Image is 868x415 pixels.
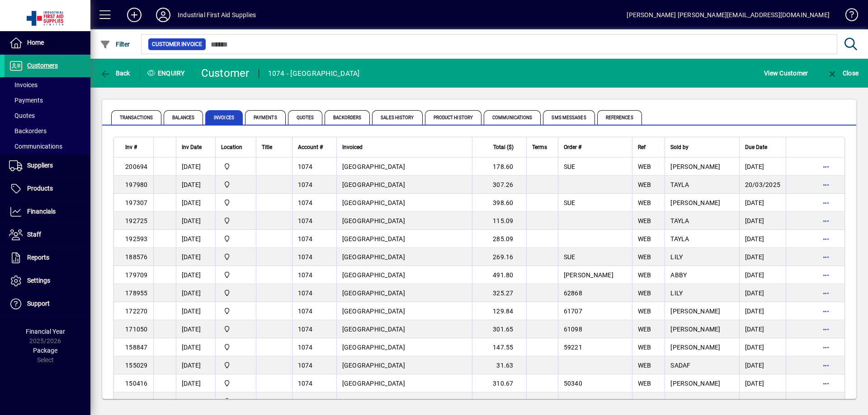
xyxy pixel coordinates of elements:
[125,289,148,297] span: 178955
[298,398,313,405] span: 1074
[670,344,720,351] span: [PERSON_NAME]
[670,271,687,279] span: ABBY
[638,271,651,279] span: WEB
[819,232,833,246] button: More options
[739,176,786,194] td: 20/03/2025
[221,252,250,262] span: INDUSTRIAL FIRST AID SUPPLIES LTD
[298,326,313,333] span: 1074
[298,362,313,369] span: 1074
[27,208,56,215] span: Financials
[472,338,526,356] td: 147.55
[638,308,651,315] span: WEB
[5,270,90,292] a: Settings
[827,70,859,77] span: Close
[176,392,215,410] td: [DATE]
[638,326,651,333] span: WEB
[564,344,582,351] span: 59221
[425,110,482,125] span: Product History
[201,66,250,80] div: Customer
[5,201,90,223] a: Financials
[5,177,90,200] a: Products
[176,158,215,176] td: [DATE]
[472,212,526,230] td: 115.09
[670,181,689,188] span: TAYLA
[627,8,830,22] div: [PERSON_NAME] [PERSON_NAME][EMAIL_ADDRESS][DOMAIN_NAME]
[90,65,140,81] app-page-header-button: Back
[342,271,405,279] span: [GEOGRAPHIC_DATA]
[221,180,250,190] span: INDUSTRIAL FIRST AID SUPPLIES LTD
[739,284,786,302] td: [DATE]
[125,181,148,188] span: 197980
[739,212,786,230] td: [DATE]
[221,378,250,388] span: INDUSTRIAL FIRST AID SUPPLIES LTD
[125,308,148,315] span: 172270
[149,7,178,23] button: Profile
[221,142,250,152] div: Location
[597,110,642,125] span: References
[825,65,861,81] button: Close
[125,398,148,405] span: 144416
[5,293,90,315] a: Support
[342,398,405,405] span: [GEOGRAPHIC_DATA]
[325,110,370,125] span: Backorders
[342,235,405,242] span: [GEOGRAPHIC_DATA]
[9,81,38,89] span: Invoices
[152,40,202,49] span: Customer Invoice
[564,398,582,405] span: 56408
[745,142,781,152] div: Due Date
[564,289,582,297] span: 62868
[372,110,422,125] span: Sales History
[638,181,651,188] span: WEB
[638,398,651,405] span: WEB
[125,362,148,369] span: 155029
[5,93,90,108] a: Payments
[176,302,215,320] td: [DATE]
[5,108,90,123] a: Quotes
[638,217,651,224] span: WEB
[176,230,215,248] td: [DATE]
[739,392,786,410] td: [DATE]
[298,380,313,387] span: 1074
[564,199,576,206] span: SUE
[221,162,250,172] span: INDUSTRIAL FIRST AID SUPPLIES LTD
[5,139,90,154] a: Communications
[27,62,58,69] span: Customers
[262,142,272,152] span: Title
[268,66,360,81] div: 1074 - [GEOGRAPHIC_DATA]
[342,142,363,152] span: Invoiced
[819,286,833,300] button: More options
[670,289,683,297] span: LILY
[176,194,215,212] td: [DATE]
[472,302,526,320] td: 129.84
[638,362,651,369] span: WEB
[342,142,467,152] div: Invoiced
[472,266,526,284] td: 491.80
[564,163,576,170] span: SUE
[532,142,547,152] span: Terms
[564,142,581,152] span: Order #
[221,396,250,406] span: INDUSTRIAL FIRST AID SUPPLIES LTD
[638,344,651,351] span: WEB
[5,123,90,139] a: Backorders
[5,77,90,93] a: Invoices
[638,142,646,152] span: Ref
[493,142,514,152] span: Total ($)
[176,374,215,392] td: [DATE]
[176,356,215,374] td: [DATE]
[739,374,786,392] td: [DATE]
[9,127,47,135] span: Backorders
[638,253,651,261] span: WEB
[670,326,720,333] span: [PERSON_NAME]
[670,142,689,152] span: Sold by
[98,36,132,52] button: Filter
[739,320,786,338] td: [DATE]
[33,347,57,354] span: Package
[5,154,90,177] a: Suppliers
[9,143,62,150] span: Communications
[27,231,41,238] span: Staff
[342,380,405,387] span: [GEOGRAPHIC_DATA]
[739,194,786,212] td: [DATE]
[178,8,256,22] div: Industrial First Aid Supplies
[245,110,286,125] span: Payments
[762,65,810,81] button: View Customer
